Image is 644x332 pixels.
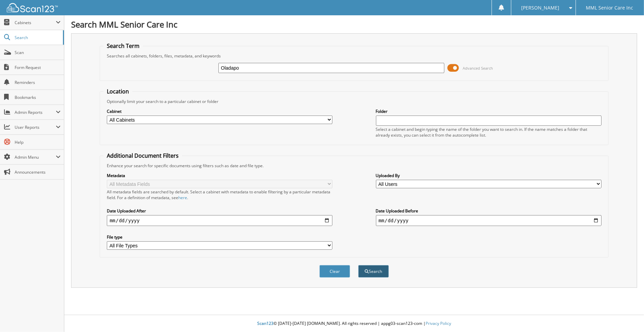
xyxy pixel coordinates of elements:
span: Cabinets [15,20,56,25]
span: User Reports [15,124,56,130]
div: Searches all cabinets, folders, files, metadata, and keywords [103,53,605,59]
legend: Location [103,88,132,95]
div: Select a cabinet and begin typing the name of the folder you want to search in. If the name match... [376,126,601,138]
span: MML Senior Care Inc [586,6,633,10]
input: start [107,215,332,226]
label: Uploaded By [376,173,601,178]
span: Admin Menu [15,154,56,160]
a: here [178,195,187,200]
span: Announcements [15,169,61,175]
label: Folder [376,108,601,114]
label: Date Uploaded Before [376,208,601,214]
h1: Search MML Senior Care Inc [71,19,637,30]
span: Reminders [15,80,61,85]
span: Search [15,35,60,40]
span: Admin Reports [15,109,56,115]
img: scan123-logo-white.svg [7,3,58,12]
label: File type [107,234,332,240]
span: Help [15,139,61,145]
button: Search [358,265,389,278]
span: Advanced Search [463,66,493,71]
div: Optionally limit your search to a particular cabinet or folder [103,99,605,104]
label: Cabinet [107,108,332,114]
input: end [376,215,601,226]
span: Scan123 [257,320,274,326]
a: Privacy Policy [426,320,451,326]
div: All metadata fields are searched by default. Select a cabinet with metadata to enable filtering b... [107,189,332,200]
legend: Additional Document Filters [103,152,182,159]
div: Enhance your search for specific documents using filters such as date and file type. [103,163,605,169]
button: Clear [319,265,350,278]
label: Metadata [107,173,332,178]
iframe: Chat Widget [610,299,644,332]
span: [PERSON_NAME] [521,6,559,10]
div: © [DATE]-[DATE] [DOMAIN_NAME]. All rights reserved | appg03-scan123-com | [64,315,644,332]
span: Bookmarks [15,94,61,100]
legend: Search Term [103,42,143,50]
span: Form Request [15,65,61,70]
label: Date Uploaded After [107,208,332,214]
span: Scan [15,50,61,55]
